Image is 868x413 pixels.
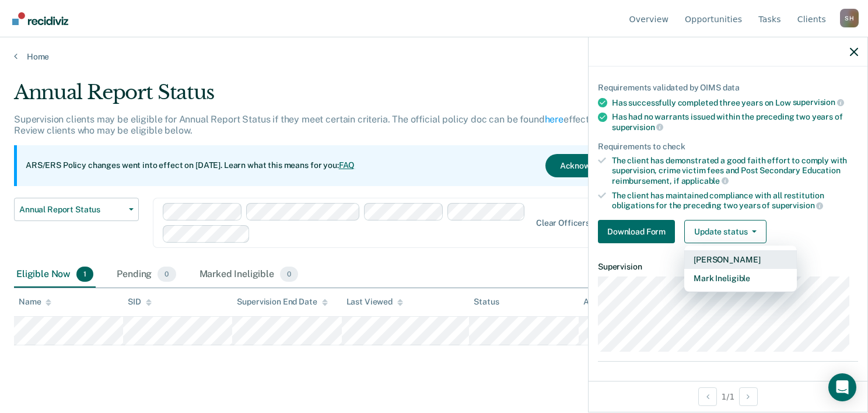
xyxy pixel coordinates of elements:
[684,246,797,292] div: Dropdown Menu
[346,297,403,307] div: Last Viewed
[474,297,499,307] div: Status
[772,201,823,210] span: supervision
[26,160,355,171] p: ARS/ERS Policy changes went into effect on [DATE]. Learn what this means for you:
[280,267,298,282] span: 0
[739,387,758,406] button: Next Opportunity
[612,156,858,185] div: The client has demonstrated a good faith effort to comply with supervision, crime victim fees and...
[598,220,680,243] a: Navigate to form link
[339,160,355,170] a: FAQ
[19,297,51,307] div: Name
[840,9,859,27] button: Profile dropdown button
[197,262,301,288] div: Marked Ineligible
[612,123,663,132] span: supervision
[14,262,96,288] div: Eligible Now
[545,114,563,125] a: here
[14,51,854,62] a: Home
[536,218,590,228] div: Clear officers
[128,297,152,307] div: SID
[114,262,178,288] div: Pending
[237,297,327,307] div: Supervision End Date
[840,9,859,27] div: S H
[828,373,856,401] div: Open Intercom Messenger
[14,80,665,114] div: Annual Report Status
[612,191,858,211] div: The client has maintained compliance with all restitution obligations for the preceding two years of
[684,269,797,288] button: Mark Ineligible
[684,250,797,269] button: [PERSON_NAME]
[545,154,656,177] button: Acknowledge & Close
[698,387,717,406] button: Previous Opportunity
[612,112,858,132] div: Has had no warrants issued within the preceding two years of
[598,262,858,272] dt: Supervision
[684,220,766,243] button: Update status
[157,267,176,282] span: 0
[598,142,858,152] div: Requirements to check
[19,205,124,215] span: Annual Report Status
[793,97,844,107] span: supervision
[598,83,858,93] div: Requirements validated by OIMS data
[12,12,68,25] img: Recidiviz
[598,220,675,243] button: Download Form
[589,381,867,412] div: 1 / 1
[681,176,729,185] span: applicable
[583,297,638,307] div: Assigned to
[14,114,635,136] p: Supervision clients may be eligible for Annual Report Status if they meet certain criteria. The o...
[612,97,858,108] div: Has successfully completed three years on Low
[76,267,93,282] span: 1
